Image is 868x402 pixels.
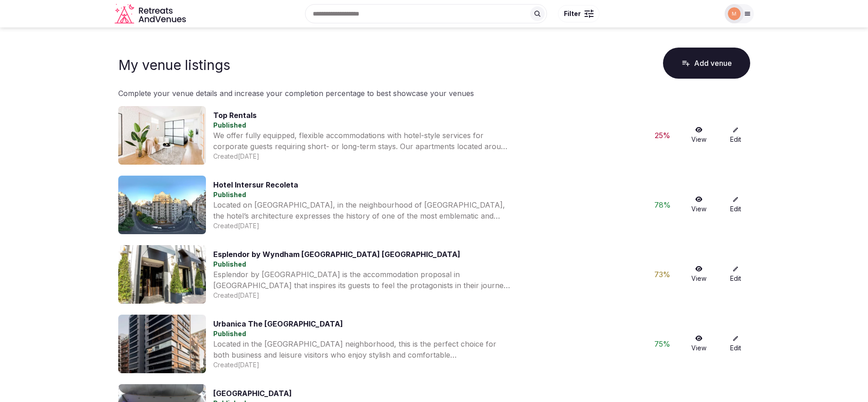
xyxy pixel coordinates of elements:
img: Venue cover photo for Urbanica The Libertador Hotel [118,315,206,373]
a: Visit the homepage [115,4,188,24]
a: Top Rentals [213,111,257,120]
a: Edit [721,335,750,353]
a: View [684,335,714,353]
a: View [684,196,714,214]
div: We offer fully equipped, flexible accommodations with hotel-style services for corporate guests r... [213,130,510,152]
div: Created [DATE] [213,360,641,370]
span: Filter [564,9,581,18]
div: 25 % [648,130,677,141]
a: [GEOGRAPHIC_DATA] [213,389,292,398]
div: Located in the [GEOGRAPHIC_DATA] neighborhood, this is the perfect choice for both business and l... [213,338,510,360]
div: Created [DATE] [213,152,641,161]
div: Created [DATE] [213,291,641,300]
img: marina [728,7,741,20]
p: Complete your venue details and increase your completion percentage to best showcase your venues [118,88,750,99]
a: Esplendor by Wyndham [GEOGRAPHIC_DATA] [GEOGRAPHIC_DATA] [213,250,460,259]
a: View [684,266,714,283]
img: Venue cover photo for Top Rentals [118,106,206,165]
span: Published [213,191,246,198]
div: Created [DATE] [213,221,641,230]
span: Published [213,330,246,338]
a: Edit [721,266,750,283]
img: Venue cover photo for Esplendor by Wyndham Buenos Aires Plaza Francia [118,245,206,304]
span: Published [213,260,246,268]
img: Venue cover photo for Hotel Intersur Recoleta [118,176,206,234]
button: Add venue [663,48,750,79]
a: Edit [721,127,750,144]
div: Esplendor by [GEOGRAPHIC_DATA] is the accommodation proposal in [GEOGRAPHIC_DATA] that inspires i... [213,269,510,291]
h1: My venue listings [118,57,230,73]
div: 73 % [648,269,677,280]
a: Urbanica The [GEOGRAPHIC_DATA] [213,319,343,328]
div: 78 % [648,199,677,210]
div: Located on [GEOGRAPHIC_DATA], in the neighbourhood of [GEOGRAPHIC_DATA], the hotel’s architecture... [213,199,510,221]
span: Published [213,121,246,129]
a: Edit [721,196,750,214]
div: 75 % [648,338,677,349]
svg: Retreats and Venues company logo [115,4,188,24]
a: Hotel Intersur Recoleta [213,180,298,189]
button: Filter [558,5,600,22]
a: View [684,127,714,144]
